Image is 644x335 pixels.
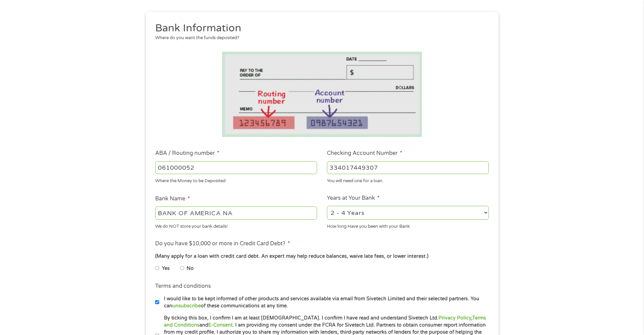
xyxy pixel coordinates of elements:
[155,195,190,202] label: Bank Name
[172,303,201,309] a: unsubscribe
[155,253,488,260] div: (Many apply for a loan with credit card debt. An expert may help reduce balances, waive late fees...
[155,240,290,247] label: Do you have $10,000 or more in Credit Card Debt?
[159,295,491,310] label: I would like to be kept informed of other products and services available via email from Sivetech...
[327,195,380,202] label: Years at Your Bank
[187,265,194,272] label: No
[438,315,471,321] a: Privacy Policy
[155,221,317,230] div: We do NOT store your bank details!
[327,175,489,185] div: You will need one for a loan.
[164,315,486,328] a: Terms and Conditions
[155,35,484,41] div: Where do you want the funds deposited?
[155,22,484,35] h2: Bank Information
[327,150,402,157] label: Checking Account Number
[162,265,170,272] label: Yes
[327,221,489,230] div: How long Have you been with your Bank
[208,322,233,328] a: E-Consent
[155,150,219,157] label: ABA / Routing number
[155,161,317,174] input: 263177916
[222,52,422,137] img: Routing number location
[155,175,317,185] div: Where the Money to be Deposited
[155,283,211,290] label: Terms and conditions
[327,161,489,174] input: 345634636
